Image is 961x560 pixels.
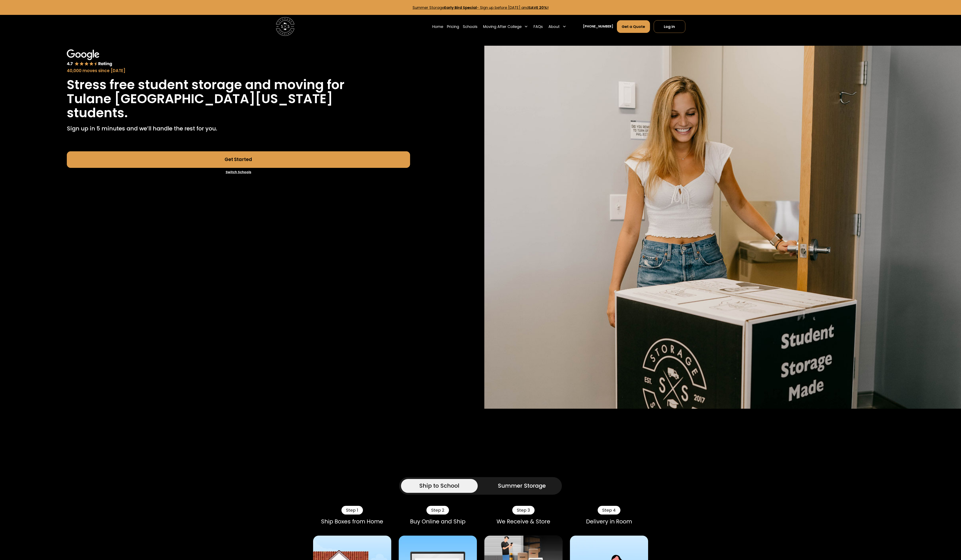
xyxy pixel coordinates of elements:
p: Sign up in 5 minutes and we’ll handle the rest for you. [67,124,217,133]
div: Summer Storage [498,482,546,490]
a: Pricing [447,20,459,33]
div: Ship Boxes from Home [313,518,391,525]
a: Home [432,20,443,33]
div: Step 2 [426,506,449,515]
div: Step 1 [341,506,363,515]
a: Switch Schools [67,168,410,177]
a: [PHONE_NUMBER] [583,24,613,29]
div: Ship to School [419,482,459,490]
h1: Tulane [GEOGRAPHIC_DATA][US_STATE] [67,92,333,106]
a: FAQs [534,20,543,33]
div: We Receive & Store [484,518,562,525]
div: About [548,24,560,29]
a: Get a Quote [617,20,650,33]
h1: Stress free student storage and moving for [67,78,345,92]
div: Delivery in Room [570,518,648,525]
div: Buy Online and Ship [399,518,477,525]
div: About [547,20,568,33]
div: Step 4 [598,506,620,515]
h1: students. [67,106,128,120]
a: Summer StorageEarly Bird Special- Sign up before [DATE] andSAVE 20%! [413,5,549,10]
a: Log In [654,20,685,33]
div: Moving After College [481,20,530,33]
a: Schools [463,20,478,33]
img: Storage Scholars main logo [276,17,294,36]
div: 40,000 moves since [DATE] [67,68,410,74]
div: Step 3 [512,506,535,515]
strong: SAVE 20%! [529,5,549,10]
img: Google 4.7 star rating [67,49,112,67]
strong: Early Bird Special [444,5,477,10]
div: Moving After College [483,24,522,29]
a: Get Started [67,151,410,168]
